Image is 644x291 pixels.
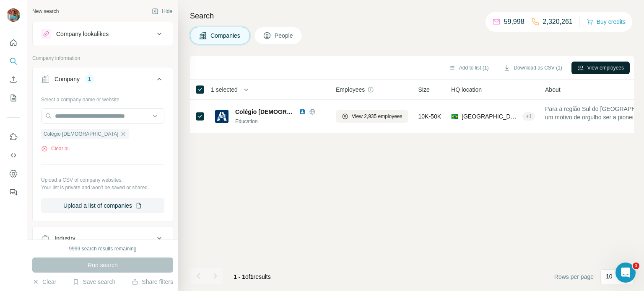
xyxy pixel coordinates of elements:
[210,31,241,40] span: Companies
[451,112,458,121] span: 🇧🇷
[85,75,94,83] div: 1
[41,184,164,191] p: Your list is private and won't be saved or shared.
[418,112,441,121] span: 10K-50K
[32,278,56,286] button: Clear
[235,108,295,116] span: Colégio [DEMOGRAPHIC_DATA]
[69,245,137,252] div: 9999 search results remaining
[32,54,173,62] p: Company information
[7,166,20,181] button: Dashboard
[545,85,561,94] span: About
[33,228,173,248] button: Industry
[275,31,294,40] span: People
[44,130,118,138] span: Colégio [DEMOGRAPHIC_DATA]
[7,185,20,200] button: Feedback
[56,30,109,38] div: Company lookalikes
[451,85,482,94] span: HQ location
[190,10,634,22] h4: Search
[7,8,20,22] img: Avatar
[73,278,115,286] button: Save search
[41,93,164,103] div: Select a company name or website
[522,113,535,120] div: + 1
[587,16,626,28] button: Buy credits
[7,148,20,163] button: Use Surfe API
[504,17,525,27] p: 59,998
[571,62,630,74] button: View employees
[443,62,495,74] button: Add to list (1)
[215,110,229,123] img: Logo of Colégio Adventista
[245,273,250,280] span: of
[41,176,164,184] p: Upload a CSV of company websites.
[235,118,326,125] div: Education
[234,273,245,280] span: 1 - 1
[554,273,594,281] span: Rows per page
[633,263,639,269] span: 1
[41,198,164,213] button: Upload a list of companies
[7,72,20,87] button: Enrich CSV
[352,113,402,120] span: View 2,935 employees
[7,35,20,50] button: Quick start
[7,90,20,106] button: My lists
[615,263,636,283] iframe: Intercom live chat
[146,5,178,18] button: Hide
[336,110,408,123] button: View 2,935 employees
[498,62,568,74] button: Download as CSV (1)
[32,8,59,15] div: New search
[7,129,20,144] button: Use Surfe on LinkedIn
[462,112,519,121] span: [GEOGRAPHIC_DATA], [GEOGRAPHIC_DATA]
[55,234,75,242] div: Industry
[55,75,80,83] div: Company
[606,272,613,281] p: 10
[299,108,306,115] img: LinkedIn logo
[211,85,238,94] span: 1 selected
[543,17,573,27] p: 2,320,261
[418,85,430,94] span: Size
[336,85,365,94] span: Employees
[7,54,20,69] button: Search
[41,145,70,152] button: Clear all
[33,69,173,93] button: Company1
[33,24,173,44] button: Company lookalikes
[250,273,254,280] span: 1
[234,273,271,280] span: results
[132,278,173,286] button: Share filters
